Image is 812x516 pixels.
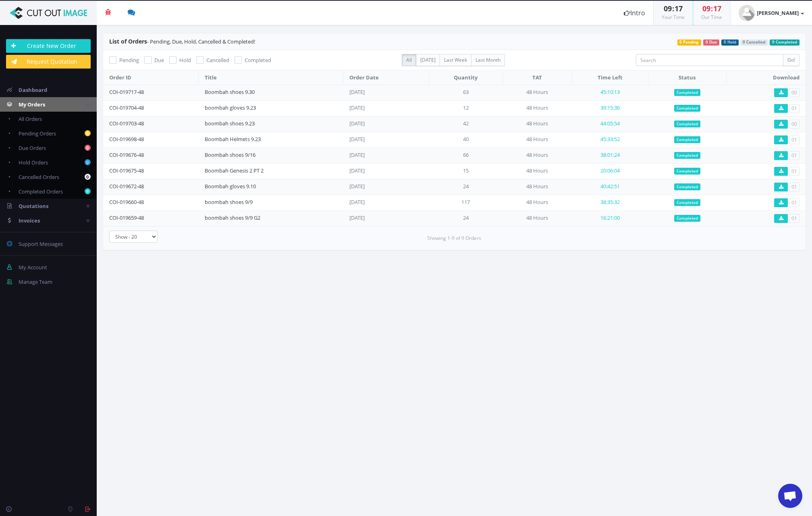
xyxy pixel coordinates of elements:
td: 40:42:51 [572,179,648,195]
td: [DATE] [343,163,429,179]
td: 24 [429,210,503,226]
span: Completed [674,183,700,191]
span: Completed [674,215,700,222]
td: 12 [429,100,503,116]
span: Completed [674,105,700,112]
a: [PERSON_NAME] [731,1,812,25]
th: TAT [503,71,572,85]
a: COI-019676-48 [109,151,144,158]
span: Due [154,56,164,64]
a: Boombah Genesis 2 PT 2 [205,167,264,174]
td: 63 [429,85,503,100]
td: 42 [429,116,503,132]
a: COI-019704-48 [109,104,144,111]
th: Time Left [572,71,648,85]
a: boombah shoes 9/9 G2 [205,214,260,221]
span: Completed [674,136,700,144]
span: Completed [674,199,700,206]
span: Support Messages [19,240,63,248]
a: Create New Order [6,39,91,53]
td: 48 Hours [503,163,572,179]
small: Your Time [662,14,685,21]
td: [DATE] [343,148,429,163]
td: 48 Hours [503,148,572,163]
a: COI-019675-48 [109,167,144,174]
a: COI-019717-48 [109,88,144,96]
span: 0 Cancelled [741,40,768,46]
span: Hold Orders [19,159,48,166]
a: COI-019659-48 [109,214,144,221]
span: : [672,4,675,13]
span: Pending [119,56,139,64]
a: COI-019698-48 [109,135,144,143]
label: [DATE] [416,54,440,66]
span: Invoices [19,217,40,224]
th: Status [648,71,726,85]
a: boombah shoes 9.23 [205,120,255,127]
span: - Pending, Due, Hold, Cancelled & Completed! [109,38,255,45]
span: List of Orders [109,37,147,45]
span: Due Orders [19,144,46,152]
td: 40 [429,132,503,148]
th: Order Date [343,71,429,85]
label: Last Week [440,54,471,66]
td: [DATE] [343,132,429,148]
td: 45:10:13 [572,85,648,100]
td: 48 Hours [503,210,572,226]
span: Cancelled [206,56,229,64]
a: Boombah gloves 9.10 [205,183,256,190]
b: 0 [85,174,91,180]
td: [DATE] [343,179,429,195]
td: 48 Hours [503,132,572,148]
td: [DATE] [343,195,429,210]
span: 0 Pending [677,40,702,46]
td: 117 [429,195,503,210]
span: Dashboard [19,86,47,94]
span: My Account [19,264,47,271]
a: Boombah shoes 9.30 [205,88,255,96]
th: Title [199,71,343,85]
b: 9 [85,188,91,194]
td: 38:01:24 [572,148,648,163]
td: [DATE] [343,100,429,116]
a: Request Quotation [6,55,91,69]
span: Completed [674,168,700,175]
span: 17 [713,4,721,13]
span: 09 [702,4,710,13]
div: Open chat [778,484,802,508]
td: 39:15:36 [572,100,648,116]
span: 17 [675,4,683,13]
a: Boombah Helmets 9.23 [205,135,261,143]
span: Cancelled Orders [19,173,59,181]
span: My Orders [19,101,45,108]
span: 9 Completed [770,40,800,46]
td: 48 Hours [503,100,572,116]
span: Completed [674,89,700,96]
td: 15 [429,163,503,179]
td: 16:21:00 [572,210,648,226]
span: Quotations [19,202,48,210]
td: [DATE] [343,210,429,226]
span: Hold [179,56,191,64]
strong: [PERSON_NAME] [757,9,799,17]
span: Quantity [454,74,478,81]
td: 66 [429,148,503,163]
td: 48 Hours [503,116,572,132]
b: 0 [85,145,91,151]
td: 45:33:52 [572,132,648,148]
a: COI-019672-48 [109,183,144,190]
a: Boombah shoes 9/16 [205,151,255,158]
span: Completed [674,152,700,159]
span: 0 Hold [721,40,739,46]
label: All [402,54,416,66]
a: boombah shoes 9/9 [205,198,253,206]
span: Completed [245,56,271,64]
td: 24 [429,179,503,195]
td: 48 Hours [503,195,572,210]
td: 20:06:04 [572,163,648,179]
th: Download [726,71,806,85]
td: 48 Hours [503,85,572,100]
td: [DATE] [343,116,429,132]
span: Pending Orders [19,130,56,137]
label: Last Month [471,54,505,66]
